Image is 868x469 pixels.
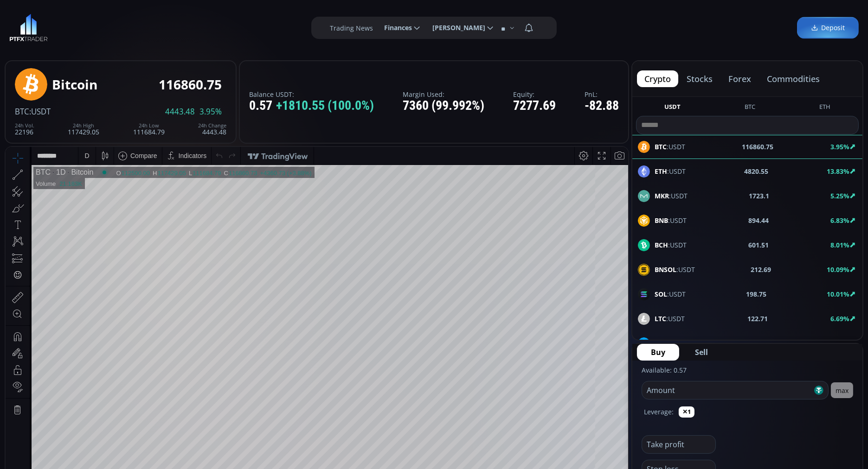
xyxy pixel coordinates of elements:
b: SOL [655,290,667,298]
button: ETH [816,102,834,114]
span: :USDT [655,314,685,323]
span: Sell [695,347,708,358]
span: 3.95% [199,108,222,116]
b: 122.71 [747,314,768,323]
div: H [147,23,152,30]
div: Toggle Log Scale [587,368,602,386]
div: 112500.00 [116,23,144,30]
div:  [8,124,16,133]
button: stocks [679,70,720,87]
label: Balance USDT: [249,91,374,98]
button: ✕1 [679,406,694,418]
b: 198.75 [746,289,766,299]
div: D [79,5,84,13]
div: 116860.73 [223,23,251,30]
div: 5y [33,373,40,380]
div: O [110,23,116,30]
b: 5.25% [830,191,849,200]
div: Go to [124,368,139,386]
label: Margin Used: [403,91,484,98]
b: 894.44 [748,215,769,225]
span: [PERSON_NAME] [426,19,485,37]
div: L [183,23,187,30]
div: +4360.73 (+3.88%) [254,23,306,30]
span: 20:17:05 (UTC) [517,373,562,380]
span: BTC [15,106,29,117]
b: 601.51 [748,240,769,250]
b: BNB [655,216,668,225]
b: MKR [655,191,669,200]
div: Market open [95,21,103,30]
div: 4443.48 [198,123,226,135]
div: Bitcoin [60,21,88,30]
div: 24h Low [133,123,165,128]
span: 4443.48 [165,108,195,116]
div: 24h High [68,123,99,128]
button: forex [721,70,759,87]
b: BCH [655,241,668,249]
img: LOGO [9,14,48,42]
label: Available: 0.57 [642,366,687,374]
b: BNSOL [655,265,676,274]
button: Buy [637,344,679,361]
b: LTC [655,314,666,323]
div: 1D [45,21,60,30]
button: BTC [741,102,759,114]
div: 5d [91,373,99,380]
span: :USDT [655,338,688,348]
label: Equity: [513,91,556,98]
div: 1m [76,373,84,380]
span: Buy [651,347,665,358]
div: 24h Vol. [15,123,34,128]
div: 0.57 [249,99,374,113]
span: Finances [378,19,412,37]
div: auto [605,373,618,380]
b: 4820.55 [744,166,768,176]
div: 3m [60,373,69,380]
span: :USDT [655,289,686,299]
div: Compare [125,5,152,13]
div: Hide Drawings Toolbar [21,346,26,359]
button: USDT [661,102,684,114]
div: 117429.05 [152,23,180,30]
div: 111684.79 [133,123,165,135]
a: Deposit [797,17,859,39]
span: :USDT [655,240,687,250]
span: :USDT [655,166,686,176]
div: 1y [47,373,54,380]
b: 1723.1 [749,191,769,201]
span: :USDT [29,106,51,117]
div: C [219,23,223,30]
div: 24h Change [198,123,226,128]
b: 10.01% [827,290,849,298]
div: -82.88 [585,99,619,113]
div: Toggle Auto Scale [602,368,621,386]
b: 10.09% [827,265,849,274]
span: :USDT [655,191,688,201]
b: 27.18 [751,338,768,348]
b: 13.83% [827,167,849,176]
div: log [590,373,599,380]
b: 212.69 [751,265,771,274]
b: 8.01% [830,241,849,249]
div: Volume [30,33,50,40]
div: Toggle Percentage [574,368,587,386]
button: commodities [759,70,827,87]
b: ETH [655,167,667,176]
span: :USDT [655,265,695,274]
div: 1d [105,373,112,380]
button: 20:17:05 (UTC) [514,368,565,386]
div: 7360 (99.992%) [403,99,484,113]
div: BTC [30,21,45,30]
button: crypto [637,70,678,87]
b: 6.83% [830,216,849,225]
b: 6.69% [830,314,849,323]
div: 111684.79 [187,23,215,30]
div: 116860.75 [159,77,222,92]
div: Bitcoin [52,77,97,92]
div: 7277.69 [513,99,556,113]
span: Deposit [811,23,845,33]
label: PnL: [585,91,619,98]
label: Leverage: [644,407,674,417]
span: :USDT [655,215,687,225]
